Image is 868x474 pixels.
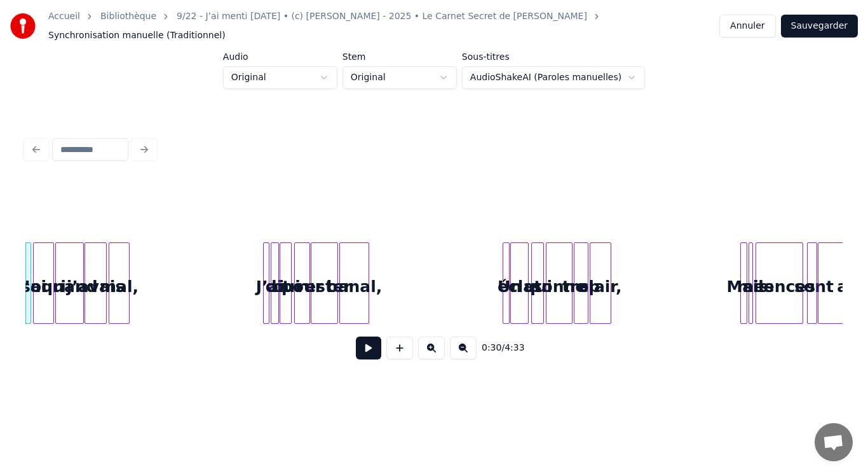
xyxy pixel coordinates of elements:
[719,15,775,38] button: Annuler
[48,29,226,42] span: Synchronisation manuelle (Traditionnel)
[48,10,80,23] a: Accueil
[48,10,719,42] nav: breadcrumb
[815,423,853,461] a: Ouvrir le chat
[505,342,524,354] span: 4:33
[342,52,457,61] label: Stem
[100,10,156,23] a: Bibliothèque
[462,52,645,61] label: Sous-titres
[10,13,36,39] img: youka
[223,52,337,61] label: Audio
[177,10,587,23] a: 9/22 - J’ai menti [DATE] • (c) [PERSON_NAME] - 2025 • Le Carnet Secret de [PERSON_NAME]
[781,15,858,38] button: Sauvegarder
[482,342,501,354] span: 0:30
[482,342,512,354] div: /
